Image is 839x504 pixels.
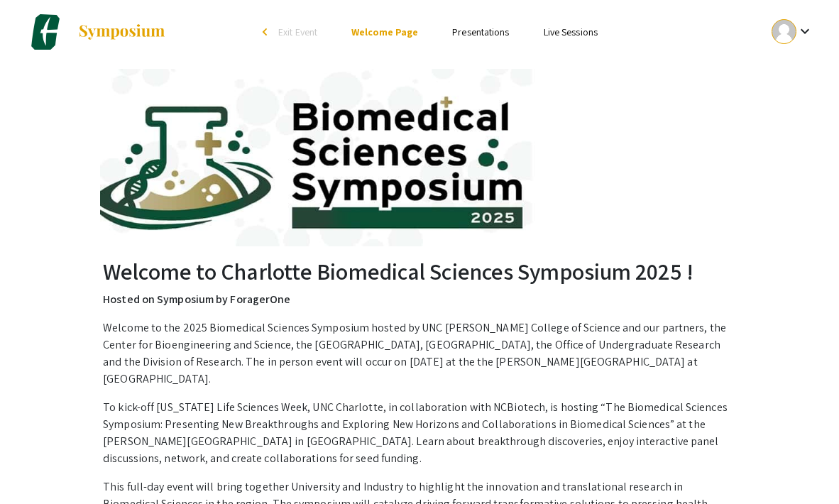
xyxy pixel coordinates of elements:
img: Symposium by ForagerOne [77,23,166,40]
span: Exit Event [278,26,317,38]
a: Presentations [452,26,509,38]
a: Welcome Page [351,26,418,38]
p: To kick-off [US_STATE] Life Sciences Week, UNC Charlotte, in collaboration with NCBiotech, is hos... [103,399,736,467]
a: Charlotte Biomedical Sciences Symposium 2025 [11,14,166,50]
mat-icon: Expand account dropdown [796,23,813,40]
img: Charlotte Biomedical Sciences Symposium 2025 [28,14,63,50]
iframe: Chat [11,440,60,493]
div: arrow_back_ios [263,28,271,36]
img: Charlotte Biomedical Sciences Symposium 2025 [100,69,739,246]
p: Welcome to the 2025 Biomedical Sciences Symposium hosted by UNC [PERSON_NAME] College of Science ... [103,319,736,388]
p: Hosted on Symposium by ForagerOne [103,291,736,308]
h2: Welcome to Charlotte Biomedical Sciences Symposium 2025 ! [103,258,736,285]
a: Live Sessions [544,26,598,38]
button: Expand account dropdown [757,16,828,48]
